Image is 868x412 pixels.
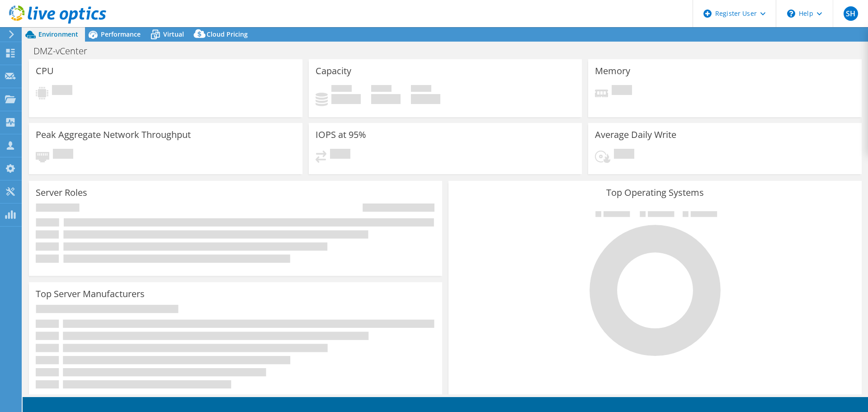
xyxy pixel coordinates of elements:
[614,149,634,161] span: Pending
[844,6,858,21] span: SH
[36,188,87,198] h3: Server Roles
[316,130,366,140] h3: IOPS at 95%
[101,30,141,38] span: Performance
[331,94,361,104] h4: 0 GiB
[36,130,191,140] h3: Peak Aggregate Network Throughput
[455,188,855,198] h3: Top Operating Systems
[52,85,72,97] span: Pending
[207,30,248,38] span: Cloud Pricing
[331,85,352,94] span: Used
[330,149,350,161] span: Pending
[38,30,78,38] span: Environment
[595,66,630,76] h3: Memory
[787,9,795,18] svg: \n
[612,85,632,97] span: Pending
[411,94,440,104] h4: 0 GiB
[411,85,431,94] span: Total
[371,85,392,94] span: Free
[371,94,401,104] h4: 0 GiB
[316,66,351,76] h3: Capacity
[163,30,184,38] span: Virtual
[53,149,73,161] span: Pending
[36,66,54,76] h3: CPU
[29,46,101,56] h1: DMZ-vCenter
[595,130,676,140] h3: Average Daily Write
[36,289,145,299] h3: Top Server Manufacturers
